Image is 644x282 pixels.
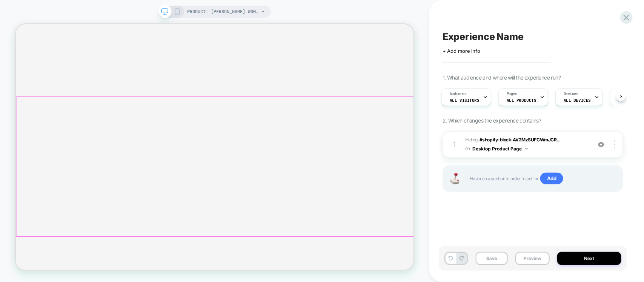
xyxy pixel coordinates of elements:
[443,117,541,124] span: 2. Which changes the experience contains?
[450,91,467,97] span: Audience
[618,98,640,103] span: Page Load
[465,144,470,153] span: on
[564,91,578,97] span: Devices
[447,173,462,184] img: Joystick
[16,24,414,269] iframe: To enrich screen reader interactions, please activate Accessibility in Grammarly extension settings
[507,98,536,103] span: ALL PRODUCTS
[515,252,550,265] button: Preview
[472,144,528,153] button: Desktop Product Page
[443,74,561,81] span: 1. What audience and where will the experience run?
[557,252,621,265] button: Next
[540,173,563,185] span: Add
[443,48,480,54] span: + Add more info
[451,138,458,151] div: 1
[450,98,480,103] span: All Visitors
[187,6,259,18] span: PRODUCT: [PERSON_NAME] Womens Camel Brown Suede Car Coat
[525,148,528,150] img: down arrow
[614,140,615,149] img: close
[598,141,604,148] img: crossed eye
[618,91,633,97] span: Trigger
[507,91,517,97] span: Pages
[465,136,587,153] span: Hiding :
[564,98,591,103] span: ALL DEVICES
[470,173,615,185] span: Hover on a section in order to edit or
[480,137,561,143] span: #shopify-block-AV2MzSUFCWmJCR...
[476,252,508,265] button: Save
[443,31,524,42] span: Experience Name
